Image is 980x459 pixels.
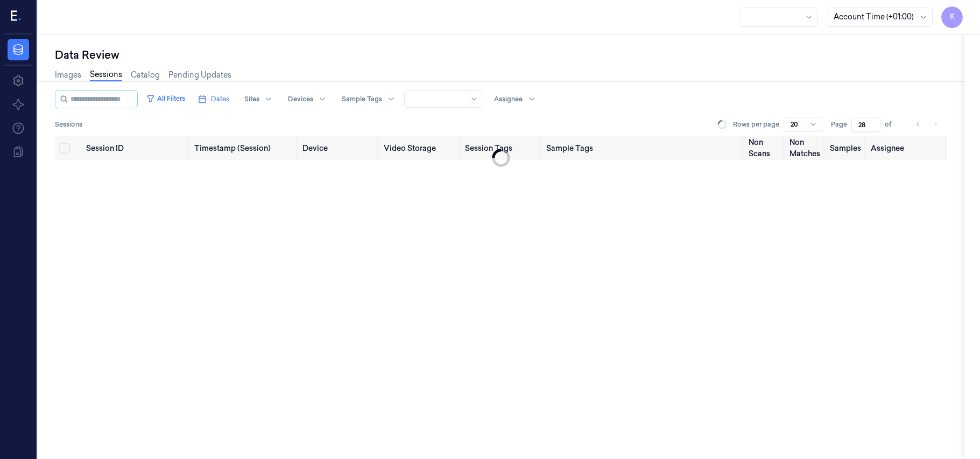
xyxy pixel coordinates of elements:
[55,69,81,81] a: Images
[911,117,943,132] nav: pagination
[744,136,785,160] th: Non Scans
[941,6,963,28] button: K
[298,136,379,160] th: Device
[733,120,779,129] p: Rows per page
[55,47,947,62] div: Data Review
[142,90,189,107] button: All Filters
[55,120,82,129] span: Sessions
[885,120,902,129] span: of
[194,91,234,108] button: Dates
[168,69,231,81] a: Pending Updates
[461,136,542,160] th: Session Tags
[866,136,948,160] th: Assignee
[82,136,190,160] th: Session ID
[59,143,70,154] button: Select all
[190,136,298,160] th: Timestamp (Session)
[785,136,826,160] th: Non Matches
[379,136,461,160] th: Video Storage
[90,69,122,81] a: Sessions
[826,136,866,160] th: Samples
[911,117,926,132] button: Go to previous page
[831,120,847,129] span: Page
[131,69,160,81] a: Catalog
[542,136,745,160] th: Sample Tags
[211,94,229,104] span: Dates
